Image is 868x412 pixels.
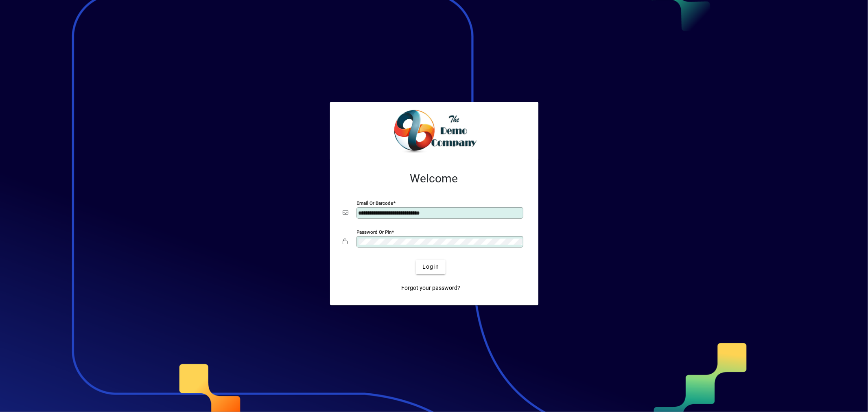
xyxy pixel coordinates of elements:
mat-label: Email or Barcode [357,200,394,206]
a: Forgot your password? [398,281,464,296]
span: Login [422,263,439,271]
mat-label: Password or Pin [357,229,392,234]
button: Login [416,260,446,274]
h2: Welcome [343,172,525,186]
span: Forgot your password? [401,284,460,292]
